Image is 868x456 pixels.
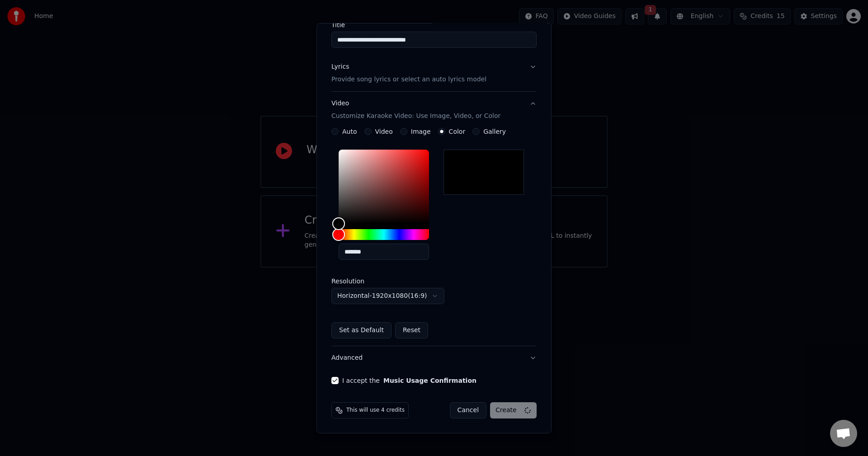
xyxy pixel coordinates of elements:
label: Video [375,128,393,135]
div: Color [339,150,429,224]
div: Lyrics [331,62,349,71]
div: VideoCustomize Karaoke Video: Use Image, Video, or Color [331,128,537,346]
label: Title [331,22,537,28]
label: Resolution [331,278,422,284]
button: I accept the [383,377,476,384]
label: I accept the [342,377,476,384]
button: LyricsProvide song lyrics or select an auto lyrics model [331,55,537,91]
button: Advanced [331,346,537,370]
span: This will use 4 credits [346,407,405,414]
button: VideoCustomize Karaoke Video: Use Image, Video, or Color [331,92,537,128]
label: Auto [342,128,357,135]
p: Customize Karaoke Video: Use Image, Video, or Color [331,112,500,121]
label: Image [411,128,431,135]
label: Color [449,128,466,135]
div: Video [331,99,500,121]
div: Hue [339,229,429,240]
label: Gallery [483,128,506,135]
button: Set as Default [331,322,392,338]
p: Provide song lyrics or select an auto lyrics model [331,75,486,84]
button: Reset [395,322,428,338]
button: Cancel [450,402,486,418]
